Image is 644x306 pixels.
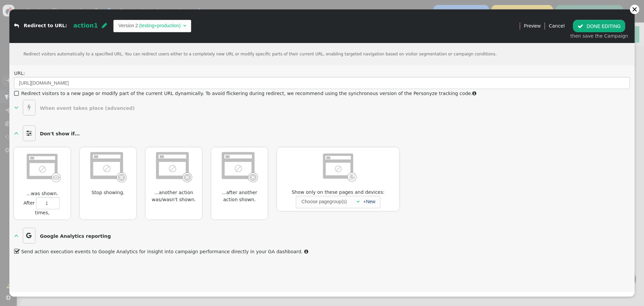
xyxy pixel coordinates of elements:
a: Cancel [549,23,565,29]
span: Transform current URL [14,89,20,98]
td: Version 2 [118,22,138,29]
span:  [14,24,19,28]
span: Preview [524,23,541,30]
img: pagegroup_dimmed.png [319,150,358,183]
span:  [14,232,18,239]
span:  [23,100,35,116]
a:   When event takes place (advanced) [14,100,138,116]
label: After times, [14,197,70,216]
span:  [102,23,107,29]
span: Stop showing. [89,189,127,196]
button: DONE EDITING [573,20,625,32]
span: Redirect to URL: [24,23,67,29]
img: onclosed_dont_show_again_dimmed.png [155,150,193,183]
a:   Google Analytics reporting [14,228,114,244]
span: action1 [73,22,98,29]
span:  [23,228,35,244]
b: When event takes place (advanced) [40,105,135,111]
div: then save the Campaign [570,33,628,40]
div: Redirect visitors automatically to a specified URL. You can redirect users either to a completely... [9,43,635,65]
span: ...was shown. [23,190,61,197]
span:  [578,24,583,29]
span:  [23,125,35,141]
span:  [304,249,308,254]
div: Choose pagegroup(s) [301,196,347,207]
a:   Don't show if... [14,125,83,141]
span: ...another action was/wasn't shown. [146,189,202,203]
span:  [14,130,18,136]
span: ...after another action shown. [211,189,268,203]
div: URL: [14,70,630,77]
label: Redirect visitors to a new page or modify part of the current URL dynamically. To avoid flickerin... [14,91,476,96]
span:  [357,199,360,204]
td: (testing+production) [138,22,181,29]
label: Send action execution events to Google Analytics for insight into campaign performance directly i... [14,249,303,254]
span:  [472,91,476,96]
span: Show only on these pages and devices: [289,189,387,196]
b: Google Analytics reporting [40,233,111,239]
input: Aftertimes, [36,197,60,209]
img: onclosed_dont_show_again_dimmed.png [89,150,127,183]
b: Don't show if... [40,131,80,136]
span:  [14,104,18,111]
span:  [183,23,186,28]
a: Preview [524,20,541,32]
img: onshown_dont_show_again_dimmed.png [23,150,62,184]
a: +New [363,199,375,204]
span:  [14,247,20,256]
img: onclosed_dont_show_again_dimmed.png [220,150,259,183]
